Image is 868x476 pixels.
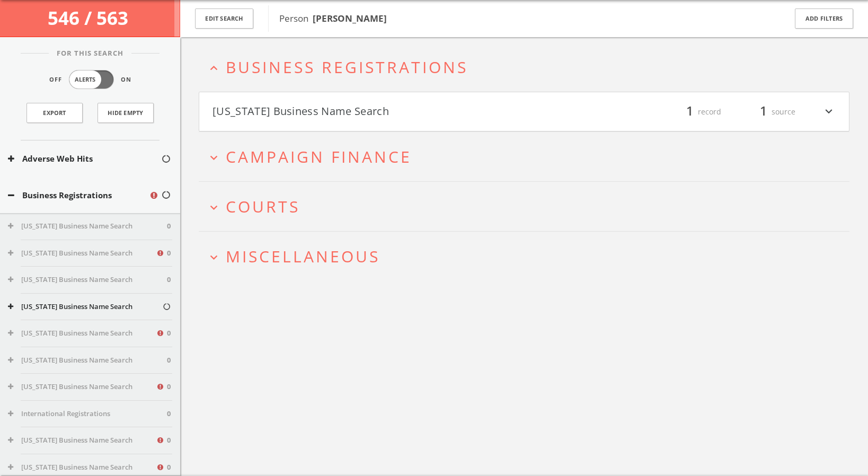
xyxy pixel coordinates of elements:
button: [US_STATE] Business Name Search [8,462,156,473]
div: record [658,103,721,121]
button: [US_STATE] Business Name Search [8,436,156,446]
span: 0 [167,355,171,366]
span: 0 [167,382,171,393]
button: expand_moreCourts [207,198,849,215]
span: 0 [167,248,171,259]
i: expand_more [207,151,221,165]
button: [US_STATE] Business Name Search [8,355,167,366]
button: expand_moreCampaign Finance [207,148,849,165]
span: Courts [226,196,300,217]
button: Hide Empty [98,103,154,123]
span: Miscellaneous [226,245,380,267]
button: [US_STATE] Business Name Search [8,222,167,232]
i: expand_less [207,61,221,75]
div: source [732,103,795,121]
span: Off [49,76,62,85]
span: 1 [681,102,698,121]
span: 546 / 563 [48,5,132,30]
button: [US_STATE] Business Name Search [8,302,162,312]
button: [US_STATE] Business Name Search [8,275,167,286]
span: 0 [167,329,171,339]
b: [PERSON_NAME] [313,12,387,24]
span: Business Registrations [226,56,468,78]
button: [US_STATE] Business Name Search [8,329,156,339]
button: [US_STATE] Business Name Search [8,248,156,259]
span: On [121,76,131,85]
span: 0 [167,462,171,473]
button: Adverse Web Hits [8,153,161,165]
button: expand_moreMiscellaneous [207,248,849,265]
i: expand_more [822,103,836,121]
button: [US_STATE] Business Name Search [8,382,156,393]
button: Add Filters [795,8,853,29]
button: International Registrations [8,409,167,419]
span: 0 [167,222,171,232]
a: Export [26,103,83,123]
i: expand_more [207,200,221,215]
button: Business Registrations [8,189,149,201]
span: Person [279,12,387,24]
button: expand_lessBusiness Registrations [207,58,849,76]
span: 0 [167,436,171,446]
i: expand_more [207,250,221,265]
span: 0 [167,275,171,286]
button: Edit Search [195,8,253,29]
span: Campaign Finance [226,146,412,168]
span: 0 [167,409,171,419]
span: For This Search [49,48,131,59]
button: [US_STATE] Business Name Search [212,103,524,121]
span: 1 [755,102,772,121]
